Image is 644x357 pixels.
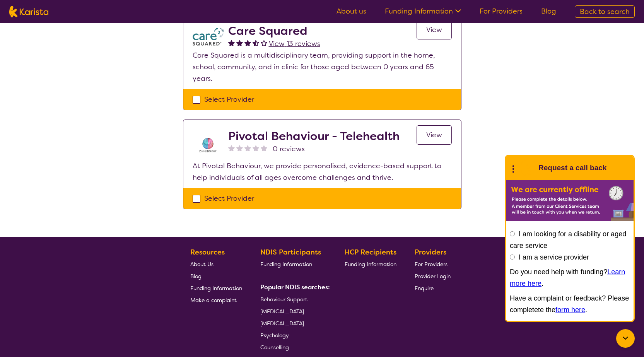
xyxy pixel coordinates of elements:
a: Funding Information [385,7,461,16]
span: Make a complaint [190,297,237,304]
span: Back to search [580,7,630,16]
span: Enquire [415,285,434,292]
span: [MEDICAL_DATA] [260,308,304,315]
a: View [417,125,452,145]
h1: Request a call back [538,162,606,174]
a: Behaviour Support [260,293,327,305]
a: Make a complaint [190,294,242,306]
b: Resources [190,248,225,257]
h2: Pivotal Behaviour - Telehealth [228,129,400,143]
img: nonereviewstar [261,145,267,151]
a: [MEDICAL_DATA] [260,317,327,329]
a: form here [555,306,585,314]
img: fullstar [236,39,243,46]
label: I am looking for a disability or aged care service [510,230,626,249]
span: Provider Login [415,273,451,280]
span: View [426,25,442,34]
img: nonereviewstar [244,145,251,151]
img: halfstar [253,39,259,46]
span: Counselling [260,344,289,351]
a: Funding Information [190,282,242,294]
span: 0 reviews [273,143,305,155]
a: [MEDICAL_DATA] [260,305,327,317]
span: [MEDICAL_DATA] [260,320,304,327]
span: Blog [190,273,202,280]
span: Psychology [260,332,289,339]
span: Funding Information [260,261,312,268]
b: Providers [415,248,446,257]
h2: Care Squared [228,24,320,38]
b: NDIS Participants [260,248,321,257]
img: nonereviewstar [236,145,243,151]
a: View [417,20,452,39]
a: Counselling [260,341,327,353]
a: For Providers [480,7,523,16]
a: About Us [190,258,242,270]
a: Funding Information [345,258,396,270]
img: nonereviewstar [253,145,259,151]
img: Karista [518,160,534,176]
label: I am a service provider [519,253,589,261]
a: Psychology [260,329,327,341]
a: Blog [190,270,242,282]
p: At Pivotal Behaviour, we provide personalised, evidence-based support to help individuals of all ... [193,160,452,183]
b: HCP Recipients [345,248,396,257]
p: Care Squared is a multidisciplinary team, providing support in the home, school, community, and i... [193,50,452,84]
img: Karista logo [9,6,48,17]
span: Funding Information [190,285,242,292]
img: fullstar [244,39,251,46]
a: View 13 reviews [269,38,320,50]
img: emptystar [261,39,267,46]
a: Enquire [415,282,451,294]
a: Blog [541,7,556,16]
span: Behaviour Support [260,296,307,303]
a: About us [337,7,366,16]
span: View [426,130,442,140]
img: s8av3rcikle0tbnjpqc8.png [193,129,224,160]
a: Back to search [575,5,635,18]
img: fullstar [228,39,235,46]
span: Funding Information [345,261,396,268]
a: Provider Login [415,270,451,282]
p: Have a complaint or feedback? Please completete the . [510,292,630,316]
img: nonereviewstar [228,145,235,151]
img: watfhvlxxexrmzu5ckj6.png [193,24,224,50]
span: For Providers [415,261,448,268]
span: About Us [190,261,214,268]
b: Popular NDIS searches: [260,283,330,291]
span: View 13 reviews [269,39,320,48]
p: Do you need help with funding? . [510,266,630,289]
a: For Providers [415,258,451,270]
a: Funding Information [260,258,327,270]
img: Karista offline chat form to request call back [506,180,634,221]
